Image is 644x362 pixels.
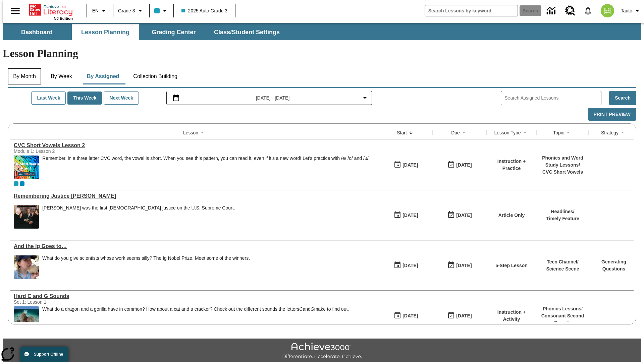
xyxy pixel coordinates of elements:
[198,129,206,137] button: Sort
[543,2,561,20] a: Data Center
[540,169,585,176] p: CVC Short Vowels
[104,92,139,105] button: Next Week
[391,309,420,322] button: 09/21/25: First time the lesson was available
[456,211,472,220] div: [DATE]
[14,142,376,148] div: CVC Short Vowels Lesson 2
[553,129,564,136] div: Topic
[540,305,585,312] p: Phonics Lessons /
[42,306,349,312] p: What do a dragon and a gorilla have in common? How about a cat and a cracker? Check out the diffe...
[564,129,572,137] button: Sort
[82,68,124,84] button: By Assigned
[490,158,533,172] p: Instruction + Practice
[115,5,147,17] button: Grade: Grade 3, Select a grade
[3,24,286,40] div: SubNavbar
[5,1,25,21] button: Open side menu
[402,261,418,270] div: [DATE]
[546,258,579,265] p: Teen Channel /
[42,205,235,229] span: Sandra Day O'Connor was the first female justice on the U.S. Supreme Court.
[3,23,641,40] div: SubNavbar
[181,7,228,14] span: 2025 Auto Grade 3
[402,312,418,320] div: [DATE]
[494,129,521,136] div: Lesson Type
[42,255,250,279] div: What do you give scientists whose work seems silly? The Ig Nobel Prize. Meet some of the winners.
[21,28,53,36] span: Dashboard
[521,129,529,137] button: Sort
[42,255,250,261] div: What do you give scientists whose work seems silly? The Ig Nobel Prize. Meet some of the winners.
[456,312,472,320] div: [DATE]
[456,161,472,169] div: [DATE]
[14,306,39,330] img: A sea cucumber lays on the floor of the ocean
[45,68,78,84] button: By Week
[29,3,73,16] a: Home
[183,129,198,136] div: Lesson
[118,7,135,14] span: Grade 3
[460,129,468,137] button: Sort
[498,212,525,219] p: Article Only
[490,309,533,323] p: Instruction + Activity
[311,306,314,312] em: G
[445,209,474,222] button: 09/23/25: Last day the lesson can be accessed
[451,129,460,136] div: Due
[601,4,614,17] img: avatar image
[256,95,290,102] span: [DATE] - [DATE]
[42,156,370,179] div: Remember, in a three letter CVC word, the vowel is short. When you see this pattern, you can read...
[14,142,376,148] a: CVC Short Vowels Lesson 2, Lessons
[14,156,39,179] img: CVC Short Vowels Lesson 2.
[209,24,285,40] button: Class/Student Settings
[20,347,68,362] button: Support Offline
[402,161,418,169] div: [DATE]
[14,299,114,305] div: Set 1: Lesson 1
[152,28,196,36] span: Grading Center
[81,28,129,36] span: Lesson Planning
[3,47,641,60] h1: Lesson Planning
[169,94,369,102] button: Select the date range menu item
[14,193,376,199] a: Remembering Justice O'Connor, Lessons
[445,309,474,322] button: 09/21/25: Last day the lesson can be accessed
[92,7,99,14] span: EN
[31,92,66,105] button: Last Week
[140,24,207,40] button: Grading Center
[14,205,39,229] img: Chief Justice Warren Burger, wearing a black robe, holds up his right hand and faces Sandra Day O...
[391,259,420,272] button: 09/21/25: First time the lesson was available
[597,2,618,19] button: Select a new avatar
[20,181,24,186] div: OL 2025 Auto Grade 4
[89,5,111,17] button: Language: EN, Select a language
[621,7,632,14] span: Tauto
[299,306,303,312] em: C
[588,108,636,121] button: Print Preview
[601,129,619,136] div: Strategy
[407,129,415,137] button: Sort
[54,16,73,20] span: NJ Edition
[14,181,18,186] div: Current Class
[361,94,369,102] svg: Collapse Date Range Filter
[561,2,579,20] a: Resource Center, Will open in new tab
[34,352,63,357] span: Support Offline
[397,129,407,136] div: Start
[42,156,370,161] p: Remember, in a three letter CVC word, the vowel is short. When you see this pattern, you can read...
[391,159,420,171] button: 09/23/25: First time the lesson was available
[42,205,235,211] div: [PERSON_NAME] was the first [DEMOGRAPHIC_DATA] justice on the U.S. Supreme Court.
[14,148,114,154] div: Module 1: Lesson 2
[546,208,579,215] p: Headlines /
[42,306,349,330] span: What do a dragon and a gorilla have in common? How about a cat and a cracker? Check out the diffe...
[391,209,420,222] button: 09/23/25: First time the lesson was available
[540,312,585,326] p: Consonant Second Sounds
[14,255,39,279] img: A young person licks a rock or bone outdoors.
[3,24,70,40] button: Dashboard
[456,261,472,270] div: [DATE]
[14,293,376,299] div: Hard C and G Sounds
[445,259,474,272] button: 09/21/25: Last day the lesson can be accessed
[618,5,644,17] button: Profile/Settings
[72,24,139,40] button: Lesson Planning
[546,265,579,273] p: Science Scene
[14,293,376,299] a: Hard C and G Sounds, Lessons
[609,91,636,105] button: Search
[619,129,627,137] button: Sort
[128,68,183,84] button: Collection Building
[282,343,362,360] img: Achieve3000 Differentiate Accelerate Achieve
[579,2,597,19] a: Notifications
[540,155,585,169] p: Phonics and Word Study Lessons /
